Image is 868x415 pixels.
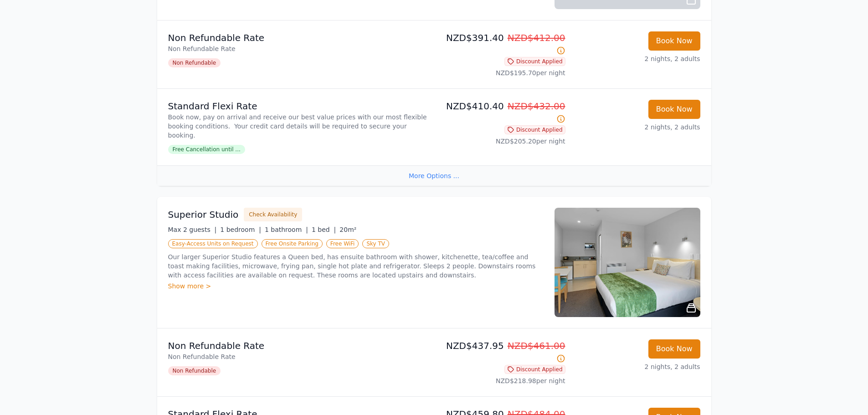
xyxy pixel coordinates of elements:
p: NZD$218.98 per night [438,376,565,385]
p: Non Refundable Rate [168,339,431,352]
p: NZD$410.40 [438,100,565,125]
p: Non Refundable Rate [168,44,431,53]
p: Book now, pay on arrival and receive our best value prices with our most flexible booking conditi... [168,113,431,140]
span: Free Onsite Parking [262,239,323,248]
p: NZD$195.70 per night [438,68,565,77]
p: NZD$437.95 [438,339,565,365]
span: 20m² [339,226,356,233]
span: Free WiFi [326,239,359,248]
div: Show more > [168,282,544,291]
p: 2 nights, 2 adults [573,362,700,371]
span: Max 2 guests | [168,226,217,233]
p: Standard Flexi Rate [168,100,431,113]
button: Book Now [648,31,700,51]
button: Check Availability [244,208,302,221]
p: 2 nights, 2 adults [573,54,700,63]
p: 2 nights, 2 adults [573,123,700,132]
div: More Options ... [157,165,711,186]
p: Non Refundable Rate [168,31,431,44]
p: Our larger Superior Studio features a Queen bed, has ensuite bathroom with shower, kitchenette, t... [168,252,544,280]
p: NZD$391.40 [438,31,565,57]
span: Discount Applied [504,57,565,66]
span: NZD$461.00 [508,340,565,351]
span: Sky TV [362,239,389,248]
span: Non Refundable [168,58,221,67]
p: NZD$205.20 per night [438,137,565,146]
span: 1 bed | [312,226,336,233]
button: Book Now [648,100,700,119]
p: Non Refundable Rate [168,352,431,361]
button: Book Now [648,339,700,359]
span: Discount Applied [504,125,565,134]
span: Easy-Access Units on Request [168,239,258,248]
span: NZD$412.00 [508,32,565,43]
span: Non Refundable [168,366,221,375]
span: NZD$432.00 [508,101,565,112]
span: 1 bedroom | [220,226,261,233]
h3: Superior Studio [168,208,239,221]
span: Discount Applied [504,365,565,374]
span: 1 bathroom | [265,226,308,233]
span: Free Cancellation until ... [168,145,245,154]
